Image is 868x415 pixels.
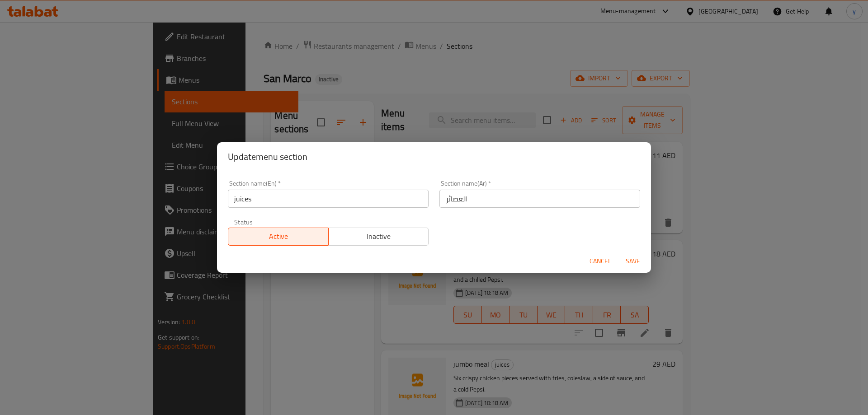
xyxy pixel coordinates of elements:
[228,228,329,246] button: Active
[590,256,611,267] span: Cancel
[232,230,325,243] span: Active
[228,190,429,208] input: Please enter section name(en)
[586,253,615,270] button: Cancel
[439,190,640,208] input: Please enter section name(ar)
[618,253,647,270] button: Save
[328,228,429,246] button: Inactive
[228,149,640,164] h2: Update menu section
[622,256,644,267] span: Save
[332,230,425,243] span: Inactive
